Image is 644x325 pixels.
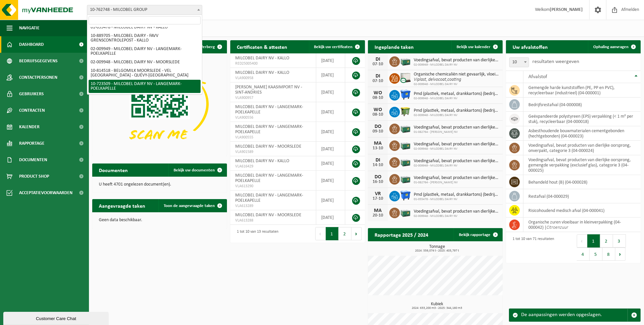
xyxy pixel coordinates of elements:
span: 02-009948 - MILCOBEL DAIRY NV [414,113,499,117]
td: [DATE] [316,82,345,102]
div: 07-10 [371,79,384,83]
a: Bekijk rapportage [454,228,502,241]
img: WB-1100-HPE-BE-01 [400,190,411,201]
span: Voedingsafval, bevat producten van dierlijke oorsprong, gemengde verpakking (exc... [414,175,499,181]
button: 2 [339,227,351,240]
button: 1 [587,234,600,248]
div: DO [371,174,384,180]
img: Download de VHEPlus App [92,53,227,155]
span: Documenten [19,152,47,168]
span: 10-762748 - MILCOBEL GROUP [87,5,202,15]
span: 01-055478 - MILCOBEL DAIRY NV [414,197,499,201]
span: [PERSON_NAME] KAASIMPORT NV - SINT-ANDRIES [235,85,302,95]
h2: Aangevraagde taken [92,199,152,212]
span: 02-009948 - MILCOBEL DAIRY NV [414,97,499,101]
div: MA [371,208,384,213]
span: 02-009948 - MILCOBEL DAIRY NV [414,82,499,86]
button: 1 [326,227,339,240]
div: 17-10 [371,196,384,201]
span: MILCOBEL DAIRY NV - LANGEMARK-POELKAPELLE [235,193,303,203]
td: bedrijfsrestafval (04-000008) [523,98,641,112]
div: 1 tot 10 van 13 resultaten [234,226,278,241]
img: PB-IC-CU [400,72,411,83]
span: Kalender [19,119,40,135]
span: Dashboard [19,36,44,53]
td: [DATE] [316,156,345,171]
p: Geen data beschikbaar. [99,218,220,222]
span: Product Shop [19,168,49,185]
i: Viplast, delvocoat,coating [414,77,461,82]
span: 2024: 559,074 t - 2025: 403,797 t [371,249,503,252]
h2: Rapportage 2025 / 2024 [368,228,435,241]
td: [DATE] [316,122,345,142]
span: Bekijk uw kalender [457,45,490,49]
span: Bekijk uw documenten [174,168,215,172]
img: WB-1100-HPE-BE-01 [400,89,411,100]
span: Contracten [19,102,45,119]
td: [DATE] [316,102,345,122]
td: [DATE] [316,53,345,68]
img: PB-LB-0680-HPE-GN-01 [400,139,411,151]
span: VLA900957 [235,95,311,101]
span: VLA900556 [235,115,311,120]
span: VLA613289 [235,203,311,209]
img: PB-LB-0680-HPE-GN-01 [400,123,411,134]
span: 10 [510,58,529,67]
button: Next [615,248,626,261]
a: Toon de aangevraagde taken [158,199,226,212]
iframe: chat widget [3,310,110,325]
div: WO [371,90,384,96]
td: gemengde harde kunststoffen (PE, PP en PVC), recycleerbaar (industrieel) (04-000001) [523,83,641,98]
li: 10-723509 - MILCOBEL DAIRY NV - LANGEMARK-POELKAPELLE [89,80,201,93]
span: 01-082764 - [PERSON_NAME] NV [414,130,499,134]
a: Bekijk uw kalender [451,40,502,53]
span: VLA900958 [235,75,311,81]
td: behandeld hout (B) (04-000028) [523,175,641,189]
div: 09-10 [371,129,384,134]
li: 10-814518 - BELGOMILK MOORSLEDE - VEL [GEOGRAPHIC_DATA] - QUÉVY-[GEOGRAPHIC_DATA] [89,67,201,80]
div: VR [371,191,384,196]
div: 16-10 [371,180,384,184]
td: voedingsafval, bevat producten van dierlijke oorsprong, gemengde verpakking (exclusief glas), cat... [523,155,641,175]
td: [DATE] [316,142,345,156]
strong: [PERSON_NAME] [550,7,583,12]
button: 2 [600,234,613,248]
h2: Uw afvalstoffen [506,40,554,53]
div: DI [371,57,384,62]
img: PB-LB-0680-HPE-GN-01 [400,156,411,167]
h2: Certificaten & attesten [230,40,294,53]
span: VLA901589 [235,149,311,155]
span: VLA900555 [235,135,311,140]
span: Organische chemicaliën niet gevaarlijk, vloeibaar in ibc [414,72,499,77]
span: VLA613290 [235,184,311,189]
a: Bekijk uw certificaten [309,40,364,53]
span: 02-009948 - MILCOBEL DAIRY NV [414,214,499,218]
h2: Documenten [92,163,134,176]
div: 14-10 [371,163,384,167]
span: VLA616429 [235,164,311,169]
img: PB-LB-0680-HPE-GN-01 [400,55,411,67]
td: [DATE] [316,191,345,210]
i: Citroenzuur [546,225,568,230]
td: voedingsafval, bevat producten van dierlijke oorsprong, onverpakt, categorie 3 (04-000024) [523,141,641,155]
div: DO [371,124,384,129]
span: MILCOBEL DAIRY NV - LANGEMARK-POELKAPELLE [235,104,303,115]
li: 10-889705 - MILCOBEL DAIRY - FAVV GRENSCONTROLEPOST - KALLO [89,32,201,45]
div: De aanpassingen werden opgeslagen. [521,309,628,321]
td: [DATE] [316,210,345,225]
span: 01-082764 - [PERSON_NAME] NV [414,181,499,185]
div: WO [371,107,384,112]
span: Acceptatievoorwaarden [19,185,72,201]
span: Toon de aangevraagde taken [164,204,215,208]
div: 20-10 [371,213,384,218]
span: MILCOBEL DAIRY NV - KALLO [235,159,289,163]
h3: Kubiek [371,302,503,310]
img: PB-LB-0680-HPE-GN-01 [400,173,411,184]
span: Ophaling aanvragen [593,45,629,49]
span: MILCOBEL DAIRY NV - KALLO [235,56,289,61]
li: 01-055478 - MILCOBEL DAIRY NV - KALLO [89,23,201,32]
button: 5 [590,248,602,261]
div: 08-10 [371,112,384,117]
button: Next [351,227,362,240]
span: 02-009949 - MILCOBEL DAIRY NV [414,164,499,168]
